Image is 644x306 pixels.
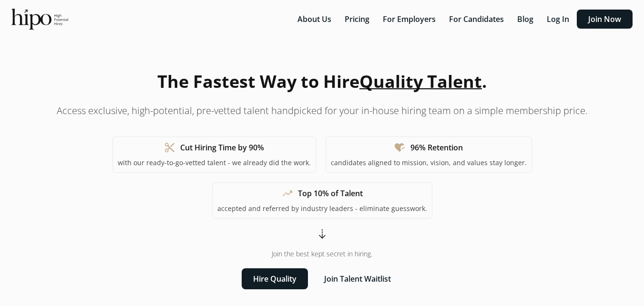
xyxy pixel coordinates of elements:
[282,188,293,199] span: trending_up
[410,142,463,153] h1: 96% Retention
[11,9,68,30] img: official-logo
[541,10,575,29] button: Log In
[164,142,175,153] span: content_cut
[577,14,633,24] a: Join Now
[298,188,363,199] h1: Top 10% of Talent
[272,249,372,259] span: Join the best kept secret in hiring.
[292,10,337,29] button: About Us
[377,10,441,29] button: For Employers
[443,14,511,24] a: For Candidates
[217,204,427,213] p: accepted and referred by industry leaders - eliminate guesswork.
[331,158,527,168] p: candidates aligned to mission, vision, and values stay longer.
[377,14,443,24] a: For Employers
[443,10,510,29] button: For Candidates
[180,142,264,153] h1: Cut Hiring Time by 90%
[157,69,487,95] h1: The Fastest Way to Hire .
[541,14,577,24] a: Log In
[339,10,375,29] button: Pricing
[242,268,308,289] button: Hire Quality
[339,14,377,24] a: Pricing
[292,14,339,24] a: About Us
[394,142,406,153] span: heart_check
[511,14,541,24] a: Blog
[317,228,328,240] span: arrow_cool_down
[577,10,633,29] button: Join Now
[313,268,402,289] button: Join Talent Waitlist
[118,158,311,168] p: with our ready-to-go-vetted talent - we already did the work.
[57,104,588,117] p: Access exclusive, high-potential, pre-vetted talent handpicked for your in-house hiring team on a...
[359,70,482,93] span: Quality Talent
[511,10,539,29] button: Blog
